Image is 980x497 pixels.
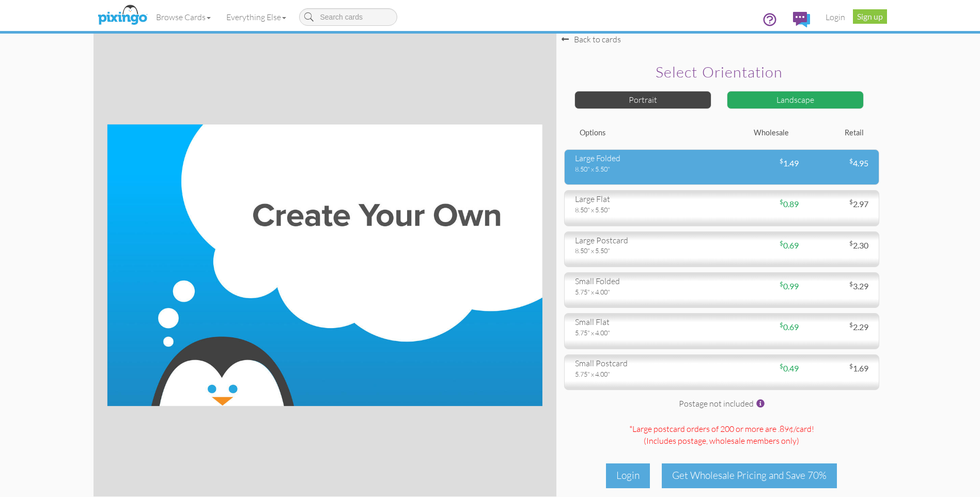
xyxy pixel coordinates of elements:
[793,12,810,27] img: comments.svg
[780,158,799,168] span: 1.49
[107,125,542,406] img: create-your-own-landscape.jpg
[572,128,722,138] div: Options
[575,358,714,369] div: small postcard
[780,322,799,332] span: 0.69
[575,193,714,205] div: large flat
[799,363,876,375] div: 1.69
[564,398,879,418] div: Postage not included
[662,463,837,488] div: Get Wholesale Pricing and Save 70%
[706,436,797,446] span: , wholesale members only
[575,328,714,337] div: 5.75" x 4.00"
[575,316,714,328] div: small flat
[219,4,294,30] a: Everything Else
[575,152,714,164] div: large folded
[849,198,853,206] sup: $
[148,4,219,30] a: Browse Cards
[849,157,853,165] sup: $
[606,463,650,488] div: Login
[849,280,853,288] sup: $
[853,9,887,24] a: Sign up
[574,91,711,109] div: Portrait
[575,235,714,246] div: large postcard
[780,281,799,291] span: 0.99
[780,362,783,370] sup: $
[818,4,853,30] a: Login
[780,239,783,247] sup: $
[722,128,797,138] div: Wholesale
[575,246,714,255] div: 8.50" x 5.50"
[799,158,876,169] div: 4.95
[564,423,879,455] div: *Large postcard orders of 200 or more are .89¢/card! (Includes postage )
[577,64,861,81] h2: Select orientation
[780,198,783,206] sup: $
[299,8,397,26] input: Search cards
[849,362,853,370] sup: $
[799,321,876,333] div: 2.29
[799,281,876,292] div: 3.29
[849,239,853,247] sup: $
[799,240,876,252] div: 2.30
[575,287,714,297] div: 5.75" x 4.00"
[780,321,783,329] sup: $
[797,128,872,138] div: Retail
[780,199,799,209] span: 0.89
[575,275,714,287] div: small folded
[780,157,783,165] sup: $
[95,3,150,28] img: pixingo logo
[780,363,799,373] span: 0.49
[575,164,714,174] div: 8.50" x 5.50"
[849,321,853,329] sup: $
[799,198,876,210] div: 2.97
[727,91,864,109] div: Landscape
[780,280,783,288] sup: $
[780,240,799,250] span: 0.69
[575,369,714,379] div: 5.75" x 4.00"
[575,205,714,214] div: 8.50" x 5.50"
